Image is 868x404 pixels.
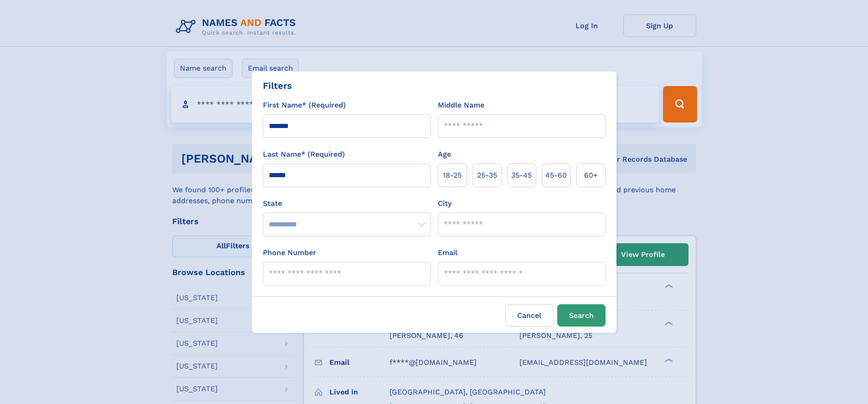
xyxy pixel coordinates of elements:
button: Search [557,304,606,327]
span: 60+ [584,170,598,181]
label: Email [438,247,457,258]
label: State [263,198,431,209]
label: First Name* (Required) [263,100,346,111]
span: 35‑45 [511,170,532,181]
label: Age [438,149,451,160]
span: 18‑25 [443,170,462,181]
label: Cancel [505,304,554,327]
label: City [438,198,452,209]
span: 45‑60 [545,170,567,181]
label: Phone Number [263,247,316,258]
label: Last Name* (Required) [263,149,345,160]
div: Filters [263,79,292,92]
span: 25‑35 [477,170,497,181]
label: Middle Name [438,100,484,111]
